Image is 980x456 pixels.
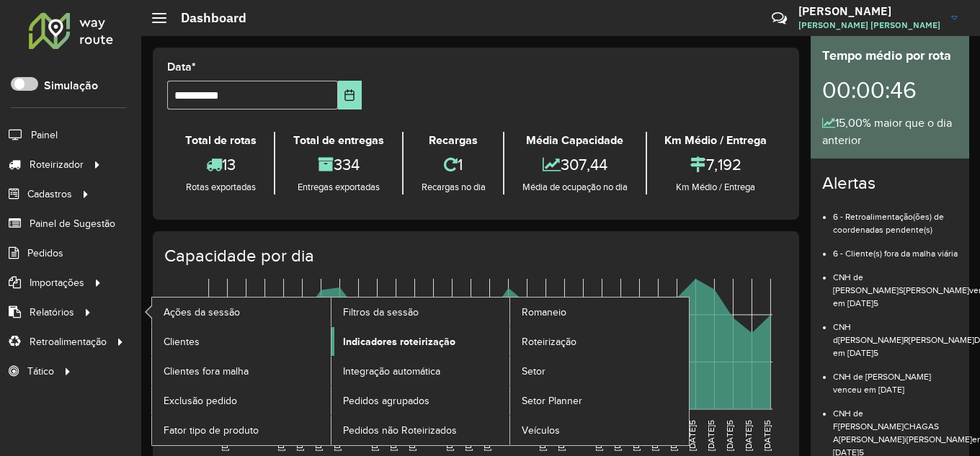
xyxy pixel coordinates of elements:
[343,334,455,349] span: Indicadores roteirização
[27,364,54,379] span: Tático
[556,420,566,451] text: [DATE]5
[445,420,454,451] text: [DATE]5
[343,364,440,379] span: Integração automática
[744,420,753,451] text: [DATE]5
[822,173,958,194] h4: Alertas
[762,420,772,451] text: [DATE]5
[519,420,528,446] text: [DATE]
[343,423,457,438] span: Pedidos não Roteirizados
[164,393,237,408] span: Exclusão pedido
[538,420,547,451] text: [DATE]5
[279,180,398,195] div: Entregas exportadas
[798,19,940,32] span: [PERSON_NAME] [PERSON_NAME]
[44,77,98,94] label: Simulação
[510,357,689,385] a: Setor
[30,216,115,231] span: Painel de Sugestão
[575,420,584,446] text: [DATE]
[331,298,510,326] a: Filtros da sessão
[27,187,72,202] span: Cadastros
[822,46,958,66] div: Tempo médio por rota
[594,420,603,451] text: [DATE]5
[171,132,270,149] div: Total de rotas
[833,236,958,260] li: 6 - Cliente(s) fora da malha viária
[331,327,510,356] a: Indicadores roteirização
[164,334,200,349] span: Clientes
[152,416,331,444] a: Fator tipo de produto
[152,327,331,356] a: Clientes
[167,58,196,76] label: Data
[510,386,689,415] a: Setor Planner
[171,180,270,195] div: Rotas exportadas
[822,115,958,149] div: 15,00% maior que o dia anterior
[331,386,510,415] a: Pedidos agrupados
[522,364,545,379] span: Setor
[220,420,229,451] text: [DATE]5
[370,420,379,451] text: [DATE]5
[30,334,107,349] span: Retroalimentação
[508,149,641,180] div: 307,44
[152,357,331,385] a: Clientes fora malha
[295,420,304,451] text: [DATE]5
[764,3,795,34] a: Contato Rápido
[164,423,259,438] span: Fator tipo de produto
[508,180,641,195] div: Média de ocupação no dia
[343,305,419,320] span: Filtros da sessão
[612,420,622,451] text: [DATE]5
[276,420,285,451] text: [DATE]5
[833,310,958,359] li: CNH d[PERSON_NAME]R[PERSON_NAME]D[PERSON_NAME]venceu em [DATE]5
[426,420,435,446] text: [DATE]
[152,386,331,415] a: Exclusão pedido
[331,357,510,385] a: Integração automática
[833,359,958,396] li: CNH de [PERSON_NAME] venceu em [DATE]
[201,420,210,446] text: [DATE]
[313,420,323,451] text: [DATE]5
[407,149,499,180] div: 1
[331,416,510,444] a: Pedidos não Roteirizados
[725,420,734,451] text: [DATE]5
[833,260,958,310] li: CNH de [PERSON_NAME]S[PERSON_NAME]venceu em [DATE]5
[522,305,566,320] span: Romaneio
[833,200,958,236] li: 6 - Retroalimentação(ões) de coordenadas pendente(s)
[822,66,958,115] div: 00:00:46
[30,275,84,290] span: Importações
[407,132,499,149] div: Recargas
[508,132,641,149] div: Média Capacidade
[407,180,499,195] div: Recargas no dia
[31,128,58,143] span: Painel
[651,132,781,149] div: Km Médio / Entrega
[706,420,716,451] text: [DATE]5
[171,149,270,180] div: 13
[343,393,429,408] span: Pedidos agrupados
[164,305,240,320] span: Ações da sessão
[798,4,940,18] h3: [PERSON_NAME]
[669,420,678,451] text: [DATE]5
[332,420,342,451] text: [DATE]5
[522,423,560,438] span: Veículos
[388,420,398,451] text: [DATE]5
[351,420,360,446] text: [DATE]
[651,149,781,180] div: 7,192
[522,334,576,349] span: Roteirização
[239,420,248,446] text: [DATE]
[164,246,785,267] h4: Capacidade por dia
[650,420,659,451] text: [DATE]5
[338,81,362,109] button: Choose Date
[30,305,74,320] span: Relatórios
[510,416,689,444] a: Veículos
[510,298,689,326] a: Romaneio
[30,157,84,172] span: Roteirizador
[257,420,267,446] text: [DATE]
[522,393,582,408] span: Setor Planner
[164,364,249,379] span: Clientes fora malha
[463,420,473,451] text: [DATE]5
[482,420,491,451] text: [DATE]5
[407,420,416,451] text: [DATE]5
[500,420,509,446] text: [DATE]
[166,10,246,26] h2: Dashboard
[631,420,641,451] text: [DATE]5
[279,132,398,149] div: Total de entregas
[27,246,63,261] span: Pedidos
[279,149,398,180] div: 334
[651,180,781,195] div: Km Médio / Entrega
[510,327,689,356] a: Roteirização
